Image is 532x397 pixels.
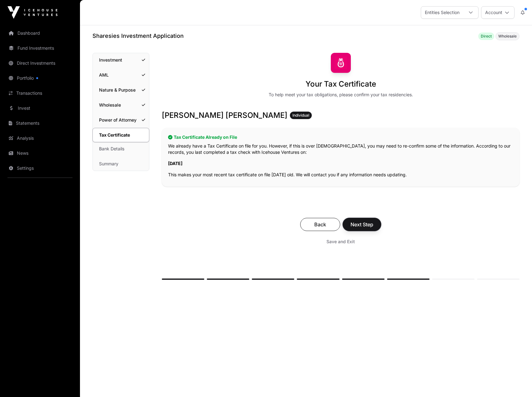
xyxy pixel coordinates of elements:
[421,7,463,18] div: Entities Selection
[168,134,513,140] h2: Tax Certificate Already on File
[498,34,517,39] span: Wholesale
[5,71,75,85] a: Portfolio
[92,32,184,40] h1: Sharesies Investment Application
[168,172,513,178] p: This makes your most recent tax certificate on file [DATE] old. We will contact you if any inform...
[93,68,149,82] a: AML
[168,160,513,167] p: [DATE]
[300,218,340,231] button: Back
[351,221,373,228] span: Next Step
[343,218,381,231] button: Next Step
[5,131,75,145] a: Analysis
[5,161,75,175] a: Settings
[5,86,75,100] a: Transactions
[93,142,149,156] a: Bank Details
[481,6,515,19] button: Account
[162,110,520,120] h3: [PERSON_NAME] [PERSON_NAME]
[292,113,309,118] span: Individual
[93,83,149,97] a: Nature & Purpose
[92,128,149,142] a: Tax Certificate
[93,98,149,112] a: Wholesale
[7,6,57,19] img: Icehouse Ventures Logo
[501,367,532,397] iframe: Chat Widget
[168,143,513,155] p: We already have a Tax Certificate on file for you. However, if this is over [DEMOGRAPHIC_DATA], y...
[5,56,75,70] a: Direct Investments
[5,146,75,160] a: News
[5,41,75,55] a: Fund Investments
[308,221,332,228] span: Back
[5,26,75,40] a: Dashboard
[5,101,75,115] a: Invest
[331,53,351,73] img: Sharesies
[269,92,413,98] div: To help meet your tax obligations, please confirm your tax residencies.
[481,34,492,39] span: Direct
[319,236,362,247] button: Save and Exit
[306,79,376,89] h1: Your Tax Certificate
[93,157,149,171] a: Summary
[326,239,355,245] span: Save and Exit
[5,116,75,130] a: Statements
[93,113,149,127] a: Power of Attorney
[93,53,149,67] a: Investment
